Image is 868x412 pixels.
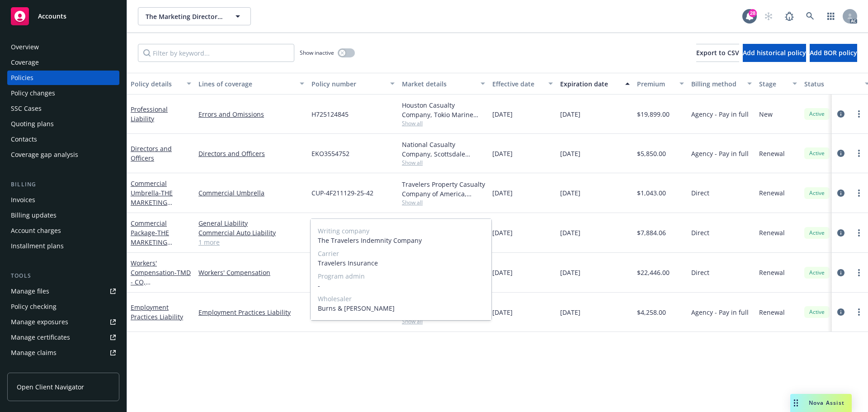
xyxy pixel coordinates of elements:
[7,40,119,54] a: Overview
[804,79,859,89] div: Status
[308,73,398,95] button: Policy number
[11,239,64,253] div: Installment plans
[11,330,70,345] div: Manage certificates
[131,179,189,245] a: Commercial Umbrella
[696,48,739,57] span: Export to CSV
[7,346,119,360] a: Manage claims
[691,149,749,158] span: Agency - Pay in full
[810,44,857,62] button: Add BOR policy
[402,100,485,119] div: Houston Casualty Company, Tokio Marine HCC, Burns & [PERSON_NAME]
[11,132,37,147] div: Contacts
[637,149,666,158] span: $5,850.00
[743,44,806,62] button: Add historical policy
[808,110,826,118] span: Active
[808,308,826,316] span: Active
[637,228,666,237] span: $7,884.06
[7,4,119,29] a: Accounts
[808,189,826,197] span: Active
[402,180,485,199] div: Travelers Property Casualty Company of America, Travelers Insurance
[11,361,53,375] div: Manage BORs
[146,12,224,21] span: The Marketing Directors, Inc.
[854,227,864,238] a: more
[11,40,39,54] div: Overview
[835,267,846,278] a: circleInformation
[759,268,785,277] span: Renewal
[198,188,304,198] a: Commercial Umbrella
[131,303,183,321] a: Employment Practices Liability
[11,284,49,298] div: Manage files
[691,109,749,119] span: Agency - Pay in full
[560,268,580,277] span: [DATE]
[691,79,742,89] div: Billing method
[854,188,864,199] a: more
[11,71,33,85] div: Policies
[198,218,304,228] a: General Liability
[7,223,119,238] a: Account charges
[11,101,42,116] div: SSC Cases
[637,308,666,317] span: $4,258.00
[759,228,785,237] span: Renewal
[560,109,580,119] span: [DATE]
[311,188,373,198] span: CUP-4F211129-25-42
[7,147,119,162] a: Coverage gap analysis
[492,268,513,277] span: [DATE]
[759,149,785,158] span: Renewal
[801,7,819,25] a: Search
[318,249,484,258] span: Carrier
[198,308,304,317] a: Employment Practices Liability
[560,308,580,317] span: [DATE]
[691,268,709,277] span: Direct
[311,149,349,158] span: EKO3554752
[198,237,304,247] a: 1 more
[131,259,191,362] a: Workers' Compensation
[835,188,846,199] a: circleInformation
[311,79,385,89] div: Policy number
[835,227,846,238] a: circleInformation
[759,308,785,317] span: Renewal
[318,271,484,281] span: Program admin
[809,399,844,407] span: Nova Assist
[7,271,119,280] div: Tools
[11,147,78,162] div: Coverage gap analysis
[7,299,119,314] a: Policy checking
[759,79,787,89] div: Stage
[755,73,801,95] button: Stage
[11,55,39,70] div: Coverage
[492,308,513,317] span: [DATE]
[131,189,189,245] span: - THE MARKETING DIRECTORS, INC.- [GEOGRAPHIC_DATA]/[GEOGRAPHIC_DATA]
[17,382,84,392] span: Open Client Navigator
[195,73,308,95] button: Lines of coverage
[402,79,475,89] div: Market details
[854,109,864,119] a: more
[198,79,294,89] div: Lines of coverage
[402,140,485,159] div: National Casualty Company, Scottsdale Insurance Company (Nationwide), Burns & [PERSON_NAME]
[835,307,846,317] a: circleInformation
[318,236,484,245] span: The Travelers Indemnity Company
[688,73,755,95] button: Billing method
[749,9,757,17] div: 28
[696,44,739,62] button: Export to CSV
[318,258,484,268] span: Travelers Insurance
[822,7,840,25] a: Switch app
[402,317,485,325] span: Show all
[7,86,119,100] a: Policy changes
[7,315,119,329] a: Manage exposures
[198,228,304,237] a: Commercial Auto Liability
[759,188,785,198] span: Renewal
[318,294,484,303] span: Wholesaler
[131,144,172,162] a: Directors and Officers
[854,307,864,317] a: more
[835,148,846,159] a: circleInformation
[7,284,119,298] a: Manage files
[311,109,349,119] span: H725124845
[11,117,54,131] div: Quoting plans
[560,79,620,89] div: Expiration date
[198,149,304,158] a: Directors and Officers
[492,188,513,198] span: [DATE]
[300,49,334,57] span: Show inactive
[637,109,670,119] span: $19,899.00
[398,73,489,95] button: Market details
[489,73,557,95] button: Effective date
[198,109,304,119] a: Errors and Omissions
[790,394,802,412] div: Drag to move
